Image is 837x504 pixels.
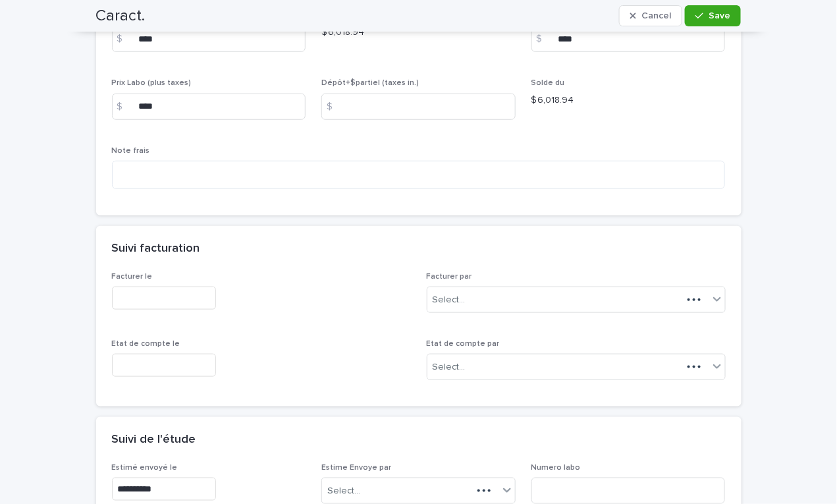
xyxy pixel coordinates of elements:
span: Facturer le [112,273,153,281]
h2: Caract. [96,7,146,26]
span: Save [709,11,730,20]
span: Note frais [112,147,150,155]
h2: Suivi de l'étude [112,433,196,447]
span: Etat de compte le [112,340,180,348]
div: Select... [433,360,466,374]
span: Solde du [531,79,565,87]
div: Select... [433,293,466,307]
button: Cancel [619,5,682,26]
div: Select... [327,484,360,498]
div: $ [112,26,138,52]
span: Facturer par [427,273,472,281]
div: $ [321,94,348,120]
button: Save [685,5,741,26]
span: Etat de compte par [427,340,500,348]
span: Estimé envoyé le [112,464,178,472]
span: Numero labo [531,464,581,472]
h2: Suivi facturation [112,242,200,256]
div: $ [112,94,138,120]
span: Cancel [641,11,671,20]
span: Dépôt+$partiel (taxes in.) [321,79,419,87]
span: Prix Labo (plus taxes) [112,79,192,87]
p: $ 6,018.94 [321,26,516,40]
p: $ 6,018.94 [531,94,726,107]
span: Estime Envoye par [321,464,391,472]
div: $ [531,26,558,52]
